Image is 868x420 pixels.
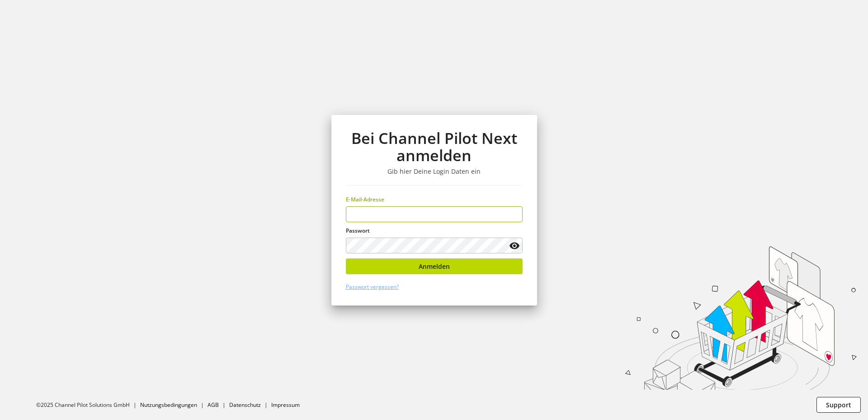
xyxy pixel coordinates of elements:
li: ©2025 Channel Pilot Solutions GmbH [36,401,140,409]
span: Passwort [346,227,370,234]
a: Impressum [271,401,300,409]
button: Support [816,397,861,413]
h3: Gib hier Deine Login Daten ein [346,167,523,176]
span: Anmelden [419,262,450,271]
a: Passwort vergessen? [346,283,399,291]
button: Anmelden [346,258,523,274]
span: E-Mail-Adresse [346,196,384,203]
h1: Bei Channel Pilot Next anmelden [346,129,523,164]
a: Nutzungsbedingungen [140,401,197,409]
a: Datenschutz [229,401,261,409]
a: AGB [208,401,219,409]
span: Support [826,400,851,410]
